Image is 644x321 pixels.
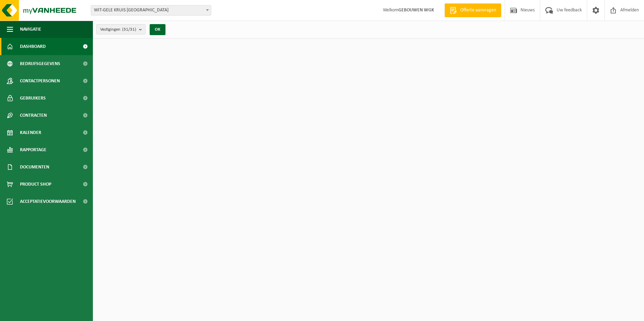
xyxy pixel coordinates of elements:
[20,55,60,72] span: Bedrijfsgegevens
[20,107,47,124] span: Contracten
[20,38,46,55] span: Dashboard
[398,8,434,13] strong: GEBOUWEN WGK
[150,24,165,35] button: OK
[20,72,60,90] span: Contactpersonen
[20,124,41,141] span: Kalender
[96,24,146,34] button: Vestigingen(31/31)
[444,3,501,17] a: Offerte aanvragen
[122,27,136,32] count: (31/31)
[459,7,498,14] span: Offerte aanvragen
[91,5,211,15] span: WIT-GELE KRUIS OOST-VLAANDEREN
[91,6,211,15] span: WIT-GELE KRUIS OOST-VLAANDEREN
[20,141,46,158] span: Rapportage
[20,158,49,176] span: Documenten
[20,90,46,107] span: Gebruikers
[20,193,76,210] span: Acceptatievoorwaarden
[20,21,41,38] span: Navigatie
[20,176,51,193] span: Product Shop
[100,24,136,35] span: Vestigingen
